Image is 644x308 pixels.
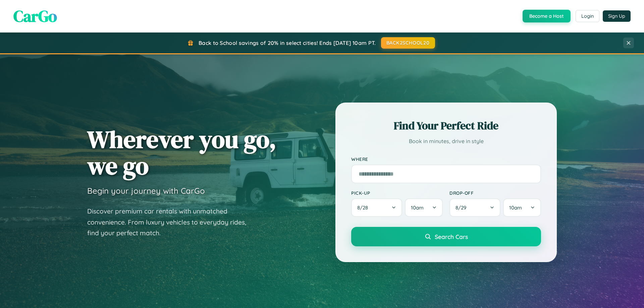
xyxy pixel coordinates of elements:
span: 10am [411,204,424,211]
span: Back to School savings of 20% in select cities! Ends [DATE] 10am PT. [199,40,376,46]
h2: Find Your Perfect Ride [351,118,541,133]
span: CarGo [13,5,57,27]
p: Discover premium car rentals with unmatched convenience. From luxury vehicles to everyday rides, ... [87,206,255,239]
label: Drop-off [449,190,541,196]
button: 8/29 [449,198,500,217]
button: Login [576,10,599,22]
span: 8 / 29 [455,204,470,211]
span: 8 / 28 [357,204,371,211]
p: Book in minutes, drive in style [351,136,541,146]
button: 8/28 [351,198,402,217]
button: BACK2SCHOOL20 [381,37,435,49]
button: Become a Host [523,10,571,22]
span: 10am [509,204,522,211]
h3: Begin your journey with CarGo [87,186,205,196]
button: Sign Up [603,10,631,22]
h1: Wherever you go, we go [87,126,276,179]
span: Search Cars [435,233,468,240]
button: 10am [503,198,541,217]
button: 10am [405,198,443,217]
label: Where [351,156,541,162]
label: Pick-up [351,190,443,196]
button: Search Cars [351,227,541,246]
